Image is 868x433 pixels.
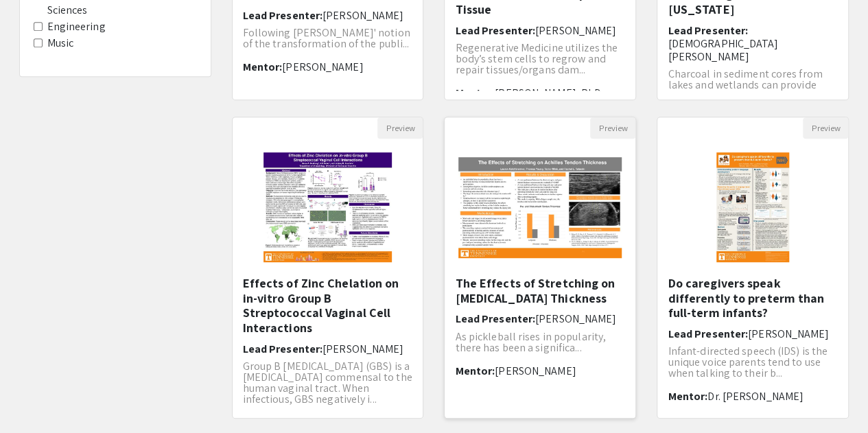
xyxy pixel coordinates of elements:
span: [PERSON_NAME] [282,60,363,74]
button: Preview [377,117,423,139]
span: Following [PERSON_NAME]' notion of the transformation of the publi... [243,25,410,51]
span: Mentor: [243,60,283,74]
label: Music [47,35,74,51]
button: Preview [803,117,848,139]
div: Open Presentation <p>Effects of Zinc Chelation on in-vitro Group B Streptococcal Vaginal Cell Int... [232,117,424,419]
span: Mentor: [455,364,495,378]
span: Mentor: [668,389,707,403]
p: Charcoal in sediment cores from lakes and wetlands can provide information on long-term fire hist... [668,69,838,113]
span: [PERSON_NAME] [495,364,576,378]
h5: Effects of Zinc Chelation on in-vitro Group B Streptococcal Vaginal Cell Interactions [243,276,413,335]
h5: Do caregivers speak differently to preterm than full-term infants? [668,276,838,320]
p: Group B [MEDICAL_DATA] (GBS) is a [MEDICAL_DATA] commensal to the human vaginal tract. When infec... [243,361,413,405]
h5: The Effects of Stretching on [MEDICAL_DATA] Thickness [455,276,625,305]
img: <p>Effects of Zinc Chelation on in-vitro Group B Streptococcal Vaginal Cell Interactions</p> [250,139,406,276]
iframe: Chat [10,371,58,423]
div: Open Presentation <p>Do caregivers speak differently to preterm than full-term infants?</p> [657,117,849,419]
span: As pickleball rises in popularity, there has been a significa... [455,329,605,355]
img: <p>The Effects of Stretching on Achilles Tendon Thickness</p> [445,143,635,272]
h6: Lead Presenter: [455,312,625,325]
span: Mentor: [455,86,495,100]
span: [PERSON_NAME] [322,8,403,23]
span: Infant-directed speech (IDS) is the unique voice parents tend to use when talking to their b... [668,344,828,380]
span: [DEMOGRAPHIC_DATA][PERSON_NAME] [668,36,778,64]
span: Regenerative Medicine utilizes the body’s stem cells to regrow and repair tissues/organs dam... [455,40,617,77]
h6: Lead Presenter: [243,9,413,22]
h6: Lead Presenter: [668,327,838,340]
span: [PERSON_NAME] [535,23,616,38]
span: [PERSON_NAME] [535,312,616,326]
label: Engineering [47,19,106,35]
span: [PERSON_NAME] [748,327,829,341]
span: Dr. [PERSON_NAME] [707,389,804,403]
h6: Lead Presenter: [455,24,625,37]
div: Open Presentation <p>The Effects of Stretching on Achilles Tendon Thickness</p> [444,117,636,419]
span: [PERSON_NAME], PhD [495,86,601,100]
span: [PERSON_NAME] [322,342,403,356]
img: <p>Do caregivers speak differently to preterm than full-term infants?</p> [703,139,803,276]
button: Preview [590,117,635,139]
h6: Lead Presenter: [243,342,413,355]
h6: Lead Presenter: [668,24,838,64]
